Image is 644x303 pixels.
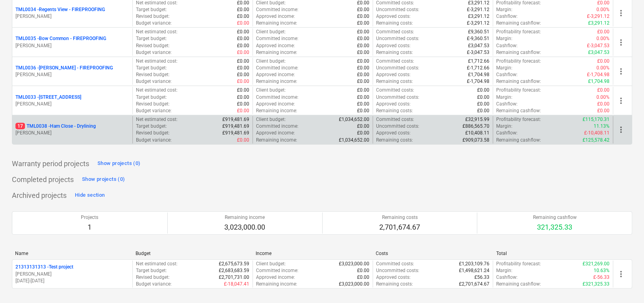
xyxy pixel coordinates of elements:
p: Committed costs : [376,261,414,267]
p: £0.00 [237,87,249,94]
p: Client budget : [256,29,286,35]
p: Committed costs : [376,29,414,35]
p: Approved income : [256,130,295,136]
p: 21313131313 - Test project [15,264,73,270]
p: Remaining cashflow : [496,78,541,85]
p: £0.00 [237,101,249,107]
p: £909,073.58 [462,137,489,144]
p: [PERSON_NAME] [15,13,129,20]
p: £-1,704.98 [587,71,610,78]
p: Committed income : [256,267,298,274]
p: Remaining cashflow : [496,49,541,56]
p: Remaining income : [256,137,297,144]
p: £0.00 [597,29,610,35]
p: £1,712.66 [468,58,489,65]
p: Target budget : [136,35,167,42]
p: £0.00 [357,101,369,107]
iframe: Chat Widget [604,265,644,303]
p: Approved costs : [376,13,411,20]
p: £-3,291.12 [587,13,610,20]
p: 3,023,000.00 [224,222,265,232]
button: Hide section [73,189,107,202]
p: £0.00 [357,87,369,94]
p: £0.00 [237,49,249,56]
p: Revised budget : [136,274,170,281]
span: more_vert [616,125,626,134]
p: £0.00 [597,87,610,94]
p: £0.00 [357,49,369,56]
p: Budget variance : [136,20,172,27]
p: Approved costs : [376,71,411,78]
p: £0.00 [357,13,369,20]
button: Show projects (0) [96,157,142,170]
p: £1,203,109.76 [459,261,489,267]
p: Margin : [496,65,512,71]
p: 11.13% [594,123,610,130]
p: £0.00 [477,107,489,114]
p: £0.00 [357,274,369,281]
p: £0.00 [237,71,249,78]
p: £321,269.00 [583,261,610,267]
p: Remaining income : [256,49,297,56]
p: £2,701,674.67 [459,281,489,288]
p: £32,915.99 [465,116,489,123]
p: £0.00 [237,78,249,85]
p: £0.00 [357,65,369,71]
p: Remaining costs : [376,107,413,114]
p: Approved income : [256,101,295,107]
button: Show projects (0) [80,173,127,186]
p: £0.00 [237,94,249,101]
div: TML0034 -Regents View - FIREPROOFING[PERSON_NAME] [15,6,129,20]
p: £-3,291.12 [467,20,489,27]
p: £-3,291.12 [467,6,489,13]
p: Profitability forecast : [496,58,541,65]
p: TML0038 - Ham Close - Drylining [15,123,96,130]
p: Committed income : [256,65,298,71]
p: 321,325.33 [533,222,576,232]
div: Budget [135,251,249,256]
span: more_vert [616,67,626,76]
p: Revised budget : [136,101,170,107]
p: £-18,047.41 [224,281,249,288]
p: £0.00 [597,107,610,114]
p: Committed income : [256,123,298,130]
p: £886,565.70 [462,123,489,130]
p: £3,291.12 [468,13,489,20]
p: Approved income : [256,13,295,20]
p: £-10,408.11 [584,130,610,136]
p: £3,047.53 [588,49,610,56]
p: Cashflow : [496,42,518,49]
p: Budget variance : [136,281,172,288]
p: [PERSON_NAME] [15,71,129,78]
p: 0.00% [596,35,610,42]
p: Remaining income : [256,107,297,114]
div: Costs [376,251,489,256]
p: Warranty period projects [12,159,89,169]
p: Approved income : [256,42,295,49]
p: £2,675,673.59 [219,261,249,267]
p: £0.00 [237,42,249,49]
p: £10,408.11 [465,130,489,136]
p: £0.00 [237,58,249,65]
p: £0.00 [477,87,489,94]
p: Approved costs : [376,42,411,49]
p: Client budget : [256,58,286,65]
p: £0.00 [477,101,489,107]
p: £0.00 [237,107,249,114]
p: Client budget : [256,261,286,267]
p: 2,701,674.67 [379,222,420,232]
p: £0.00 [357,20,369,27]
div: 21313131313 -Test project[PERSON_NAME][DATE]-[DATE] [15,264,129,284]
p: TML0035 - Bow Common - FIREPROOFING [15,35,106,42]
p: £0.00 [357,78,369,85]
p: Remaining income : [256,78,297,85]
p: £919,481.69 [222,130,249,136]
p: £0.00 [357,35,369,42]
p: £3,291.12 [588,20,610,27]
p: £1,034,652.00 [339,137,369,144]
p: £0.00 [477,94,489,101]
p: £3,023,000.00 [339,261,369,267]
p: £0.00 [237,65,249,71]
p: Committed income : [256,35,298,42]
